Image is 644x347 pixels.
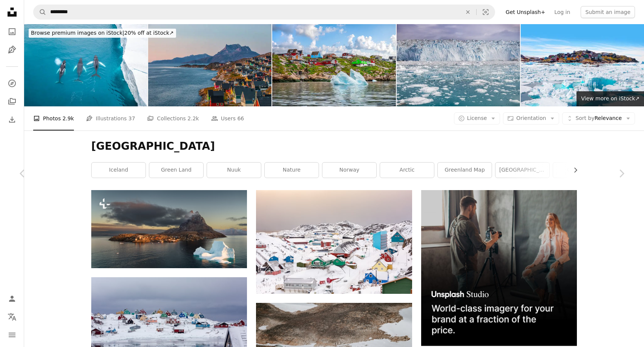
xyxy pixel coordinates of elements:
[569,163,577,178] button: scroll list to the right
[265,163,319,178] a: nature
[5,94,20,109] a: Collections
[516,115,546,121] span: Orientation
[553,163,607,178] a: grassland
[460,5,476,19] button: Clear
[5,42,20,57] a: Illustrations
[91,226,247,232] a: a large iceberg floating in the middle of a body of water
[599,137,644,210] a: Next
[521,24,644,106] img: Panoramic view of colorful Kulusuk village in East Greenland - Kulusuk, Greenland - Melting of a ...
[148,24,271,106] img: Colorfull house in Nuuk West Coast Greenland
[91,190,247,268] img: a large iceberg floating in the middle of a body of water
[438,163,492,178] a: greenland map
[187,114,199,123] span: 2.2k
[5,309,20,324] button: Language
[575,115,594,121] span: Sort by
[33,5,495,20] form: Find visuals sitewide
[31,30,174,36] span: 20% off at iStock ↗
[256,238,412,245] a: town on hill covered with snow
[550,6,575,18] a: Log in
[5,291,20,306] a: Log in / Sign up
[575,115,622,122] span: Relevance
[495,163,549,178] a: [GEOGRAPHIC_DATA]
[477,5,495,19] button: Visual search
[581,95,639,101] span: View more on iStock ↗
[31,30,124,36] span: Browse premium images on iStock |
[147,106,199,131] a: Collections 2.2k
[91,140,577,153] h1: [GEOGRAPHIC_DATA]
[5,24,20,39] a: Photos
[5,76,20,91] a: Explore
[380,163,434,178] a: arctic
[421,190,577,346] img: file-1715651741414-859baba4300dimage
[581,6,635,18] button: Submit an image
[91,326,247,332] a: view photography of assorted-color houses near pond during daytime
[86,106,135,131] a: Illustrations 37
[577,91,644,106] a: View more on iStock↗
[24,24,181,42] a: Browse premium images on iStock|20% off at iStock↗
[92,163,146,178] a: iceland
[503,112,559,124] button: Orientation
[149,163,203,178] a: green land
[562,112,635,124] button: Sort byRelevance
[211,106,244,131] a: Users 66
[501,6,550,18] a: Get Unsplash+
[34,5,46,19] button: Search Unsplash
[129,114,135,123] span: 37
[24,24,147,106] img: Whales spraying water from blowhole while swimming in Greenland
[207,163,261,178] a: nuuk
[467,115,487,121] span: License
[272,24,396,106] img: Iceberg floating in front of Ilulissat, Greenland
[237,114,244,123] span: 66
[256,190,412,294] img: town on hill covered with snow
[5,327,20,342] button: Menu
[5,112,20,127] a: Download History
[397,24,520,106] img: Front wall of the Eqi Glazier
[322,163,376,178] a: norway
[454,112,500,124] button: License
